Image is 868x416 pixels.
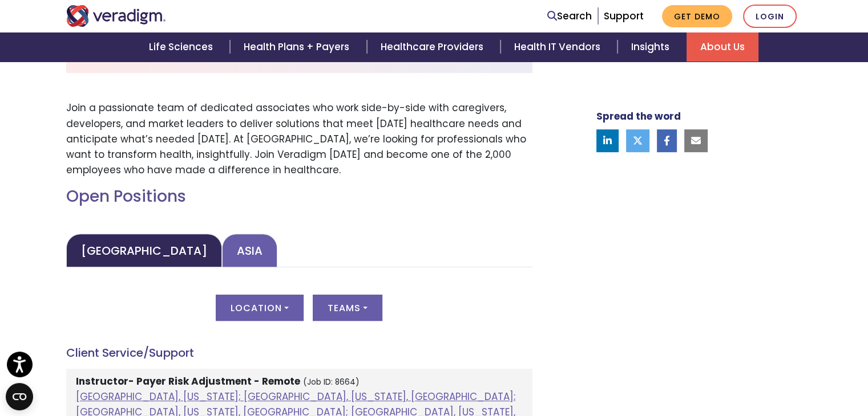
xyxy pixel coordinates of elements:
[313,295,382,321] button: Teams
[230,32,366,62] a: Health Plans + Payers
[66,346,532,360] h4: Client Service/Support
[303,377,360,388] small: (Job ID: 8664)
[367,32,500,62] a: Healthcare Providers
[604,9,644,23] a: Support
[222,234,277,267] a: Asia
[76,374,300,388] strong: Instructor- Payer Risk Adjustment - Remote
[687,32,758,62] a: About Us
[66,234,222,267] a: [GEOGRAPHIC_DATA]
[617,32,687,62] a: Insights
[6,383,33,410] button: Open CMP widget
[66,187,532,206] h2: Open Positions
[66,5,166,27] img: Veradigm logo
[743,5,797,28] a: Login
[596,109,681,123] strong: Spread the word
[216,295,304,321] button: Location
[662,5,732,27] a: Get Demo
[135,32,230,62] a: Life Sciences
[66,100,532,178] p: Join a passionate team of dedicated associates who work side-by-side with caregivers, developers,...
[547,9,592,24] a: Search
[500,32,617,62] a: Health IT Vendors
